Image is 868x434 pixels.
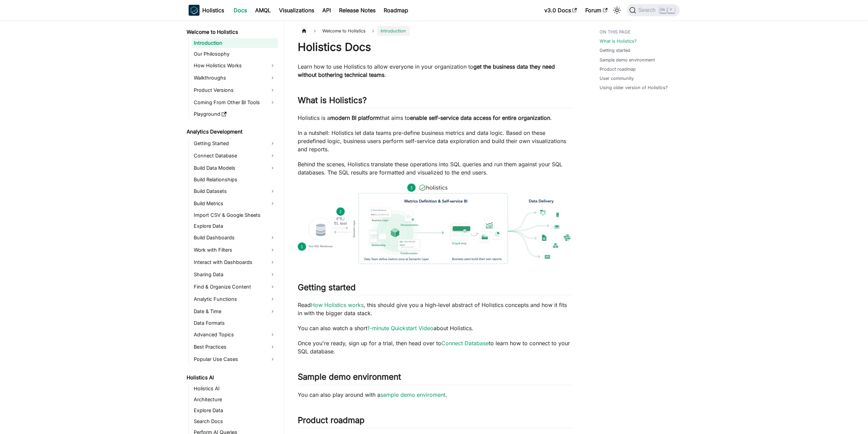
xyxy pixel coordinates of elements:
a: Visualizations [275,5,318,16]
span: Search [636,7,660,13]
nav: Docs sidebar [182,20,284,434]
a: Forum [581,5,612,16]
h1: Holistics Docs [298,40,572,54]
a: Coming From Other BI Tools [192,97,278,108]
a: Explore Data [192,406,278,415]
a: 1-minute Quickstart Video [367,325,433,332]
a: Explore Data [192,221,278,231]
a: How Holistics works [311,302,364,308]
a: Sharing Data [192,269,278,280]
a: Connect Database [192,150,278,161]
p: You can also play around with a . [298,391,572,399]
a: AMQL [251,5,275,16]
a: API [318,5,335,16]
b: Holistics [202,6,224,14]
h2: Getting started [298,282,572,295]
a: Interact with Dashboards [192,257,278,268]
p: Once you're ready, sign up for a trial, then head over to to learn how to connect to your SQL dat... [298,339,572,355]
a: Getting started [600,47,630,54]
a: Architecture [192,395,278,404]
a: Product roadmap [600,66,636,72]
a: Introduction [192,38,278,48]
h2: Sample demo environment [298,372,572,385]
a: v3.0 Docs [540,5,581,16]
a: Holistics AI [192,384,278,393]
a: HolisticsHolistics [189,5,224,16]
a: Best Practices [192,341,278,352]
p: Behind the scenes, Holistics translate these operations into SQL queries and run them against you... [298,160,572,177]
a: Import CSV & Google Sheets [192,210,278,220]
span: Introduction [377,26,409,36]
a: Build Datasets [192,186,278,197]
p: In a nutshell: Holistics let data teams pre-define business metrics and data logic. Based on thes... [298,129,572,153]
a: Playground [192,109,278,119]
a: User community [600,75,634,82]
a: Product Versions [192,85,278,96]
a: How Holistics Works [192,60,278,71]
a: Docs [230,5,251,16]
a: Date & Time [192,306,278,317]
button: Search (Ctrl+K) [627,4,679,16]
a: Analytics Development [185,127,278,137]
a: Popular Use Cases [192,354,278,365]
a: Build Metrics [192,198,278,209]
h2: What is Holistics? [298,95,572,108]
a: Build Relationships [192,175,278,184]
a: Roadmap [380,5,412,16]
kbd: K [668,7,675,13]
h2: Product roadmap [298,415,572,428]
strong: enable self-service data access for entire organization [410,114,550,121]
a: Walkthroughs [192,72,278,83]
button: Switch between dark and light mode (currently light mode) [612,5,622,16]
span: Welcome to Holistics [319,26,369,36]
p: You can also watch a short about Holistics. [298,324,572,332]
a: Welcome to Holistics [185,27,278,37]
a: Analytic Functions [192,294,278,305]
a: Search Docs [192,417,278,426]
p: Read , this should give you a high-level abstract of Holistics concepts and how it fits in with t... [298,301,572,317]
a: sample demo enviroment [380,391,445,398]
a: Holistics AI [185,373,278,382]
p: Learn how to use Holistics to allow everyone in your organization to . [298,62,572,79]
a: Home page [298,26,311,36]
nav: Breadcrumbs [298,26,572,36]
a: Advanced Topics [192,329,278,340]
a: Using older version of Holistics? [600,84,668,91]
a: Release Notes [335,5,380,16]
a: Find & Organize Content [192,281,278,292]
a: Our Philosophy [192,49,278,59]
a: Connect Database [441,340,489,347]
img: Holistics [189,5,200,16]
a: Getting Started [192,138,278,149]
strong: modern BI platform [330,114,380,121]
a: Build Dashboards [192,232,278,243]
a: Data Formats [192,318,278,328]
img: How Holistics fits in your Data Stack [298,183,572,264]
a: What is Holistics? [600,38,637,44]
a: Sample demo environment [600,57,655,63]
a: Work with Filters [192,244,278,255]
a: Build Data Models [192,163,278,173]
p: Holistics is a that aims to . [298,114,572,122]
